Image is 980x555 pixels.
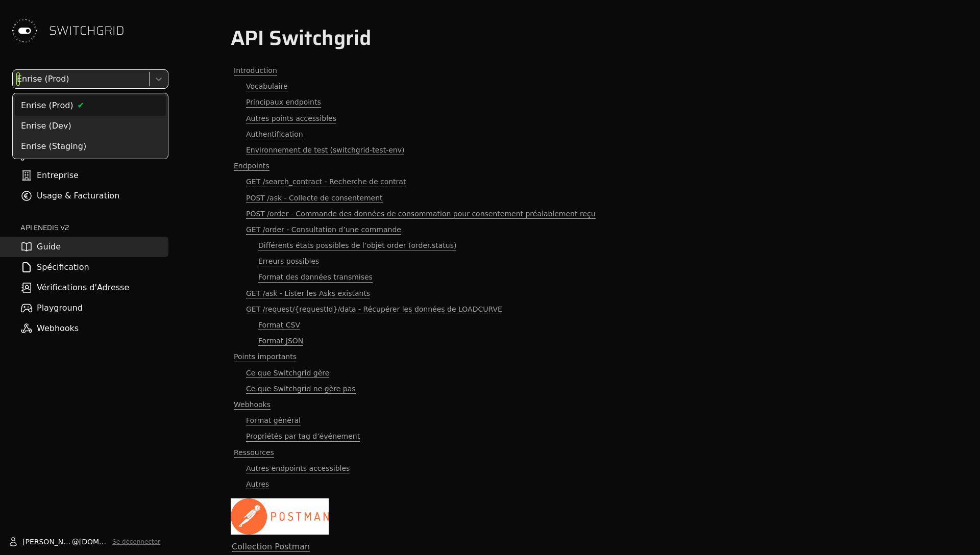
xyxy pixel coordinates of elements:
[231,63,923,79] a: Introduction
[258,257,319,266] span: Erreurs possibles
[246,289,370,298] span: GET /ask - Lister les Asks existants
[49,22,125,39] span: SWITCHGRID
[22,537,72,547] span: [PERSON_NAME].marcilhacy
[246,305,502,314] span: GET /request/{requestId}/data - Récupérer les données de LOADCURVE
[232,542,310,552] a: Collection Postman
[231,317,923,333] a: Format CSV
[72,537,79,547] span: @
[234,66,277,75] span: Introduction
[231,349,923,365] a: Points importants
[246,97,321,107] span: Principaux endpoints
[231,190,923,206] a: POST /ask - Collecte de consentement
[258,241,456,250] span: Différents états possibles de l’objet order (order.status)
[246,82,288,91] span: Vocabulaire
[231,269,923,285] a: Format des données transmises
[231,333,923,349] a: Format JSON
[231,445,923,461] a: Ressources
[15,95,166,116] div: Enrise (Prod)
[231,301,923,317] a: GET /request/{requestId}/data - Récupérer les données de LOADCURVE
[258,336,303,346] span: Format JSON
[234,352,297,362] span: Points importants
[234,448,274,458] span: Ressources
[246,432,360,441] span: Propriétés par tag d’événement
[246,416,301,425] span: Format général
[246,368,329,378] span: Ce que Switchgrid gère
[8,14,41,47] img: Switchgrid Logo
[246,145,404,155] span: Environnement de test (switchgrid-test-env)
[79,537,108,547] span: [DOMAIN_NAME]
[231,94,923,110] a: Principaux endpoints
[231,428,923,444] a: Propriétés par tag d’événement
[246,130,303,139] span: Authentification
[20,222,168,233] h2: API ENEDIS v2
[246,464,350,473] span: Autres endpoints accessibles
[231,381,923,397] a: Ce que Switchgrid ne gère pas
[246,480,269,489] span: Autres
[15,136,166,157] div: Enrise (Staging)
[234,400,271,410] span: Webhooks
[231,79,923,94] a: Vocabulaire
[246,209,596,219] span: POST /order - Commande des données de consommation pour consentement préalablement reçu
[231,127,923,142] a: Authentification
[231,222,923,238] a: GET /order - Consultation d’une commande
[231,286,923,301] a: GET /ask - Lister les Asks existants
[231,461,923,476] a: Autres endpoints accessibles
[246,193,383,203] span: POST /ask - Collecte de consentement
[246,384,356,394] span: Ce que Switchgrid ne gère pas
[231,206,923,222] a: POST /order - Commande des données de consommation pour consentement préalablement reçu
[246,225,401,235] span: GET /order - Consultation d’une commande
[231,254,923,269] a: Erreurs possibles
[231,476,923,492] a: Autres
[231,365,923,381] a: Ce que Switchgrid gère
[258,272,373,282] span: Format des données transmises
[231,111,923,127] a: Autres points accessibles
[15,116,166,136] div: Enrise (Dev)
[231,158,923,174] a: Endpoints
[231,142,923,158] a: Environnement de test (switchgrid-test-env)
[231,498,329,535] img: notion image
[231,413,923,428] a: Format général
[234,161,269,171] span: Endpoints
[231,397,923,413] a: Webhooks
[246,114,336,123] span: Autres points accessibles
[231,174,923,190] a: GET /search_contract - Recherche de contrat
[231,26,923,51] h1: API Switchgrid
[231,238,923,254] a: Différents états possibles de l’objet order (order.status)
[258,320,300,330] span: Format CSV
[112,538,160,546] button: Se déconnecter
[246,177,406,187] span: GET /search_contract - Recherche de contrat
